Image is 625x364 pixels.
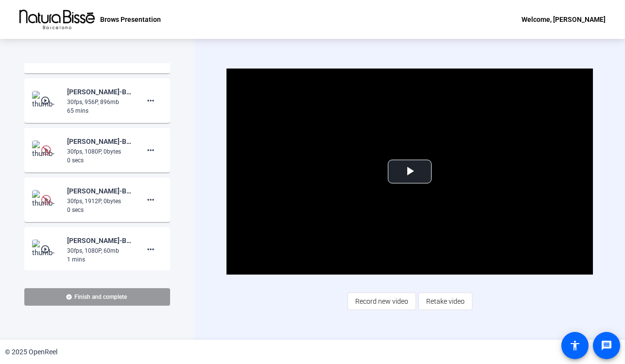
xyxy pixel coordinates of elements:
div: [PERSON_NAME]-Brows Presentation-1757090536443-webcam [67,136,132,147]
div: 30fps, 1912P, 0bytes [67,197,132,206]
p: Brows Presentation [100,14,161,25]
div: 1 mins [67,255,132,264]
img: thumb-nail [32,91,61,110]
mat-icon: more_horiz [145,144,156,156]
div: 0 secs [67,156,132,165]
div: 30fps, 1080P, 60mb [67,246,132,255]
mat-icon: more_horiz [145,95,156,106]
img: thumb-nail [32,240,61,259]
div: [PERSON_NAME]-Brows Presentation-1757951521102-screen [67,86,132,98]
div: [PERSON_NAME]-Brows Presentation-1757090536443-screen [67,185,132,197]
div: Video Player [226,69,592,275]
span: Record new video [355,292,408,311]
div: 30fps, 1080P, 0bytes [67,147,132,156]
div: [PERSON_NAME]-Brows Presentation-1757090396380-webcam [67,235,132,246]
span: Finish and complete [74,293,127,301]
mat-icon: play_circle_outline [40,244,52,254]
span: Retake video [426,292,465,311]
img: Preview is unavailable [41,195,51,205]
img: OpenReel logo [19,10,95,29]
img: thumb-nail [32,140,61,160]
button: Retake video [418,293,472,310]
mat-icon: accessibility [569,340,581,351]
mat-icon: more_horiz [145,243,156,255]
button: Play Video [388,159,432,183]
mat-icon: more_horiz [145,194,156,206]
div: 65 mins [67,106,132,115]
mat-icon: play_circle_outline [40,96,52,105]
img: Preview is unavailable [41,145,51,155]
mat-icon: message [601,340,612,351]
div: © 2025 OpenReel [5,347,57,357]
img: thumb-nail [32,190,61,209]
button: Finish and complete [24,288,170,306]
div: 30fps, 956P, 896mb [67,98,132,106]
div: Welcome, [PERSON_NAME] [521,14,606,25]
button: Record new video [347,293,416,310]
div: 0 secs [67,206,132,214]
